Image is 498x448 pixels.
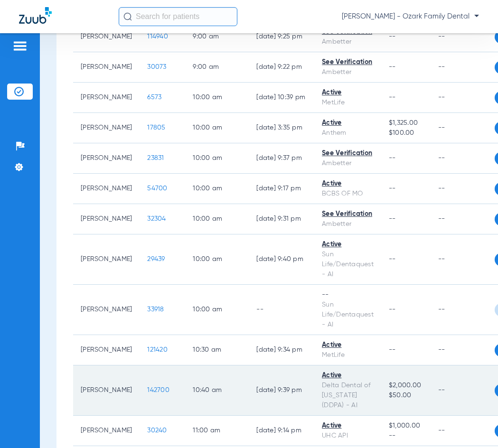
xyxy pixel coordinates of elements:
td: 10:00 AM [185,234,249,285]
iframe: Chat Widget [451,402,498,448]
div: See Verification [322,209,374,219]
div: Ambetter [322,159,374,168]
span: -- [389,94,396,101]
div: See Verification [322,57,374,67]
td: [DATE] 9:25 PM [249,22,314,52]
span: -- [389,64,396,70]
div: UHC API [322,431,374,441]
span: $100.00 [389,128,423,138]
div: MetLife [322,98,374,108]
div: Anthem [322,128,374,138]
td: [PERSON_NAME] [73,174,140,204]
td: 10:00 AM [185,113,249,143]
img: Search Icon [123,12,132,21]
span: -- [389,185,396,192]
span: 54700 [147,185,167,192]
div: Active [322,240,374,250]
div: Ambetter [322,67,374,77]
td: [DATE] 9:37 PM [249,143,314,174]
td: [PERSON_NAME] [73,204,140,234]
td: [DATE] 9:39 PM [249,365,314,416]
td: [PERSON_NAME] [73,143,140,174]
span: 121420 [147,346,168,353]
td: [DATE] 9:14 PM [249,416,314,446]
input: Search for patients [119,7,237,26]
td: [DATE] 10:39 PM [249,83,314,113]
span: 29439 [147,256,165,262]
span: 32304 [147,215,166,222]
div: Active [322,179,374,189]
td: -- [431,285,495,335]
td: -- [431,416,495,446]
div: Ambetter [322,37,374,47]
td: [DATE] 9:17 PM [249,174,314,204]
div: MetLife [322,350,374,360]
span: 114940 [147,33,168,40]
td: -- [431,83,495,113]
td: [DATE] 9:40 PM [249,234,314,285]
img: hamburger-icon [12,40,28,52]
span: -- [389,346,396,353]
td: [PERSON_NAME] [73,22,140,52]
td: [DATE] 9:31 PM [249,204,314,234]
td: -- [431,204,495,234]
div: BCBS OF MO [322,189,374,199]
td: 10:00 AM [185,285,249,335]
span: 23831 [147,155,164,161]
div: Active [322,118,374,128]
td: -- [249,285,314,335]
span: 30240 [147,427,167,434]
td: [DATE] 9:34 PM [249,335,314,365]
td: [PERSON_NAME] [73,365,140,416]
td: [PERSON_NAME] [73,416,140,446]
td: 10:00 AM [185,174,249,204]
span: -- [389,215,396,222]
td: -- [431,335,495,365]
div: Sun Life/Dentaquest - AI [322,300,374,330]
span: -- [389,306,396,313]
td: 10:00 AM [185,204,249,234]
span: -- [389,155,396,161]
span: -- [389,256,396,262]
span: 142700 [147,387,169,393]
span: -- [389,431,423,441]
td: -- [431,52,495,83]
td: 11:00 AM [185,416,249,446]
td: [DATE] 3:35 PM [249,113,314,143]
span: $1,000.00 [389,421,423,431]
div: Delta Dental of [US_STATE] (DDPA) - AI [322,381,374,411]
td: 10:00 AM [185,143,249,174]
td: -- [431,234,495,285]
td: [PERSON_NAME] [73,113,140,143]
span: 17805 [147,124,165,131]
td: [PERSON_NAME] [73,285,140,335]
div: Active [322,371,374,381]
td: -- [431,22,495,52]
div: Sun Life/Dentaquest - AI [322,250,374,280]
span: $1,325.00 [389,118,423,128]
span: $50.00 [389,391,423,401]
span: $2,000.00 [389,381,423,391]
td: [DATE] 9:22 PM [249,52,314,83]
img: Zuub Logo [19,7,52,24]
td: 10:30 AM [185,335,249,365]
td: 10:40 AM [185,365,249,416]
span: 30073 [147,64,166,70]
div: Ambetter [322,219,374,229]
td: -- [431,113,495,143]
td: -- [431,174,495,204]
div: Active [322,340,374,350]
td: [PERSON_NAME] [73,335,140,365]
span: 33918 [147,306,164,313]
td: -- [431,365,495,416]
td: [PERSON_NAME] [73,234,140,285]
div: Active [322,88,374,98]
td: -- [431,143,495,174]
div: -- [322,290,374,300]
td: 9:00 AM [185,22,249,52]
td: [PERSON_NAME] [73,52,140,83]
td: 10:00 AM [185,83,249,113]
span: -- [389,33,396,40]
div: See Verification [322,149,374,159]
